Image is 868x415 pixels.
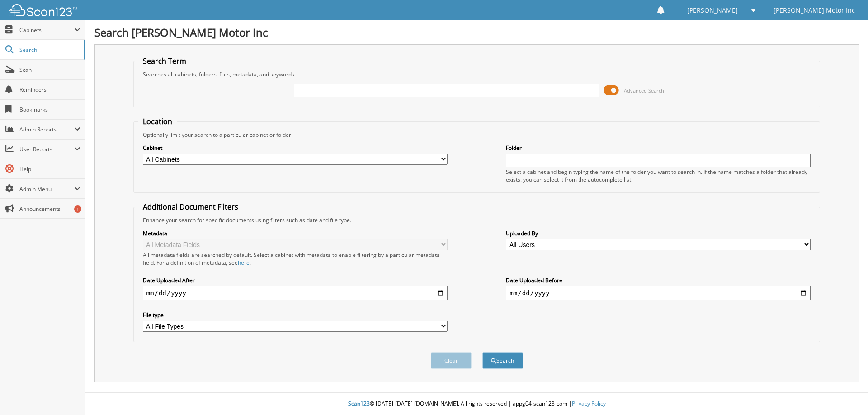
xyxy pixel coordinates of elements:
[143,276,448,284] label: Date Uploaded After
[624,87,664,94] span: Advanced Search
[431,352,472,369] button: Clear
[572,400,606,407] a: Privacy Policy
[348,400,370,407] span: Scan123
[143,144,448,152] label: Cabinet
[482,352,523,369] button: Search
[138,70,816,78] div: Searches all cabinets, folders, files, metadata, and keywords
[19,165,80,173] span: Help
[19,66,80,74] span: Scan
[774,8,855,13] span: [PERSON_NAME] Motor Inc
[143,286,448,300] input: start
[138,202,243,212] legend: Additional Document Filters
[143,311,448,319] label: File type
[19,86,80,93] span: Reminders
[85,393,868,415] div: © [DATE]-[DATE] [DOMAIN_NAME]. All rights reserved | appg04-scan123-com |
[138,56,191,66] legend: Search Term
[823,372,868,415] iframe: Chat Widget
[74,205,81,213] div: 1
[506,168,811,183] div: Select a cabinet and begin typing the name of the folder you want to search in. If the name match...
[138,131,816,139] div: Optionally limit your search to a particular cabinet or folder
[506,144,811,152] label: Folder
[19,145,74,153] span: User Reports
[143,251,448,266] div: All metadata fields are searched by default. Select a cabinet with metadata to enable filtering b...
[9,4,77,16] img: scan123-logo-white.svg
[19,205,80,213] span: Announcements
[19,106,80,113] span: Bookmarks
[94,25,859,40] h1: Search [PERSON_NAME] Motor Inc
[19,185,74,193] span: Admin Menu
[687,8,738,13] span: [PERSON_NAME]
[238,259,250,266] a: here
[19,126,74,133] span: Admin Reports
[506,276,811,284] label: Date Uploaded Before
[506,229,811,237] label: Uploaded By
[506,286,811,300] input: end
[138,216,816,224] div: Enhance your search for specific documents using filters such as date and file type.
[143,229,448,237] label: Metadata
[19,26,74,34] span: Cabinets
[138,117,177,126] legend: Location
[19,46,79,54] span: Search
